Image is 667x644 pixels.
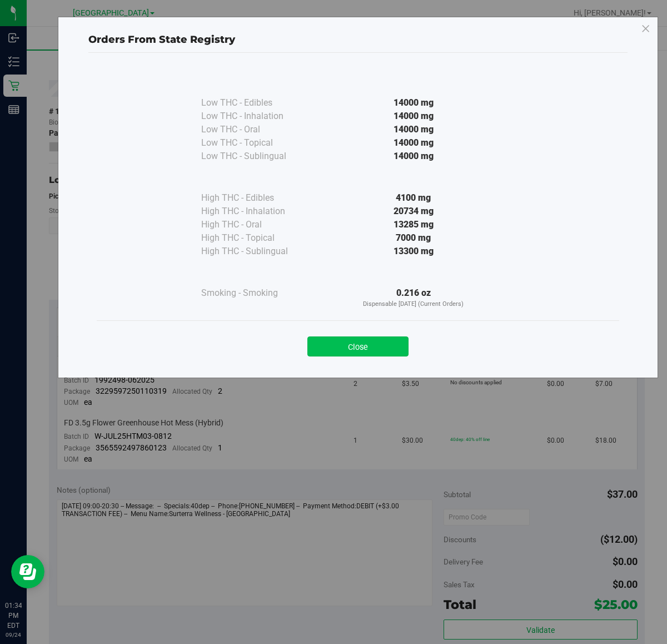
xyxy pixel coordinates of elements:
div: High THC - Sublingual [201,245,312,258]
div: 20734 mg [312,205,515,218]
div: 14000 mg [312,150,515,163]
div: High THC - Oral [201,218,312,231]
div: 4100 mg [312,191,515,205]
div: 7000 mg [312,231,515,245]
button: Close [307,336,409,356]
div: Smoking - Smoking [201,286,312,300]
div: 0.216 oz [312,286,515,309]
div: 13300 mg [312,245,515,258]
div: High THC - Edibles [201,191,312,205]
div: 14000 mg [312,123,515,136]
div: 14000 mg [312,110,515,123]
div: High THC - Inhalation [201,205,312,218]
p: Dispensable [DATE] (Current Orders) [312,300,515,309]
div: High THC - Topical [201,231,312,245]
div: 13285 mg [312,218,515,231]
span: Orders From State Registry [88,33,235,46]
div: Low THC - Oral [201,123,312,136]
div: Low THC - Sublingual [201,150,312,163]
div: Low THC - Edibles [201,96,312,110]
div: Low THC - Inhalation [201,110,312,123]
iframe: Resource center [11,555,44,588]
div: 14000 mg [312,96,515,110]
div: 14000 mg [312,136,515,150]
div: Low THC - Topical [201,136,312,150]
